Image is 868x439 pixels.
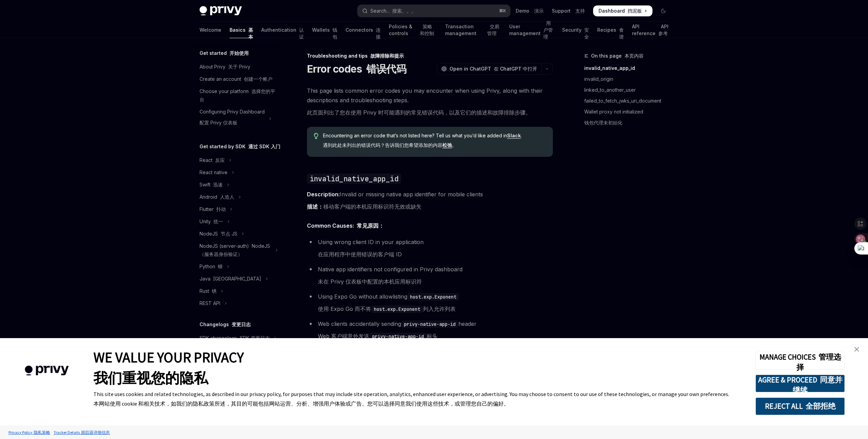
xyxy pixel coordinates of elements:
[200,181,223,189] div: Swift
[194,61,281,73] a: About Privy 关于 Privy
[200,287,217,295] div: Rust
[450,65,537,72] span: Open in ChatGPT
[240,335,270,341] font: SDK 变更日志
[593,5,652,16] a: Dashboard 挡泥板
[312,22,337,38] a: Wallets 钱包
[194,215,281,228] button: Toggle Unity section
[376,27,381,40] font: 连接
[755,397,845,415] button: REJECT ALL 全部拒绝
[371,305,423,313] code: host.exp.Exponent
[261,22,304,38] a: Authentication 认证
[323,132,546,151] span: Encountering an error code that’s not listed here? Tell us what you’d like added in .
[796,352,841,372] font: 管理选择
[552,7,585,14] a: Support 支持
[584,106,674,131] a: Wallet proxy not initialized钱包代理未初始化
[194,85,281,106] a: Choose your platform 选择您的平台
[307,203,422,210] font: 移动客户端的本机应用标识符无效或缺失
[307,264,553,289] li: Native app identifiers not configured in Privy dashboard
[214,218,223,224] font: 统一
[499,8,506,14] span: ⌘ K
[599,7,642,14] span: Dashboard
[244,76,273,82] font: 创建一个帐户
[10,356,83,385] img: company logo
[200,49,249,57] h5: Get started
[584,63,674,74] a: invalid_native_app_id
[307,109,531,116] font: 此页面列出了您在使用 Privy 时可能遇到的常见错误代码，以及它们的描述和故障排除步骤。
[658,5,669,16] button: Toggle dark mode
[314,133,319,139] svg: Tip
[200,6,242,16] img: dark logo
[52,426,112,438] a: Tracker Details
[584,120,622,125] font: 钱包代理未初始化
[442,142,452,148] a: 松弛
[584,95,674,106] a: failed_to_fetch_jwks_uri_document
[200,142,280,151] h5: Get started by SDK
[307,190,553,214] span: Invalid or missing native app identifier for mobile clients
[200,320,251,329] h5: Changelogs
[194,332,281,344] button: Toggle SDK changelogs section
[624,53,644,59] font: 本页内容
[369,333,427,340] code: privy-native-app-id
[509,22,554,38] a: User management 用户管理
[200,299,220,307] div: REST API
[323,142,457,148] font: 遇到此处未列出的错误代码？告诉我们您希望添加的内容 。
[420,24,434,36] font: 策略和控制
[318,251,402,258] font: 在应用程序中使用错误的客户端 ID
[307,191,340,198] strong: Description:
[584,74,674,85] a: invalid_origin
[793,375,842,395] font: 同意并继续
[232,321,251,327] font: 变更日志
[516,7,544,14] a: Demo 演示
[370,53,404,59] font: 故障排除和提示
[507,133,521,139] a: Slack
[307,86,553,120] span: This page lists common error codes you may encounter when using Privy, along with their descripti...
[632,22,669,38] a: API reference API 参考
[248,27,253,40] font: 基本
[200,334,270,342] div: SDK changelogs
[318,305,456,312] font: 使用 Expo Go 而不将 列入允许列表
[200,193,234,201] div: Android
[200,87,277,104] div: Choose your platform
[93,348,244,387] span: WE VALUE YOUR PRIVACY
[755,375,845,392] button: AGREE & PROCEED 同意并继续
[216,206,226,212] font: 扑动
[93,400,509,407] font: 本网站使用 cookie 和相关技术，如我们的隐私政策所述，其目的可能包括网站运营、分析、增强用户体验或广告。您可以选择同意我们使用这些技术，或管理您自己的偏好。
[534,8,544,14] font: 演示
[200,156,225,164] div: React
[658,24,668,36] font: API 参考
[345,22,381,38] a: Connectors 连接
[230,50,249,56] font: 开始使用
[307,292,553,316] li: Using Expo Go without allowlisting
[437,63,541,75] button: Open in ChatGPT 在 ChatGPT 中打开
[307,203,323,210] strong: 描述：
[194,228,281,240] button: Toggle NodeJS section
[401,320,458,328] code: privy-native-app-id
[221,231,237,237] font: 节点 JS
[333,27,337,40] font: 钱包
[318,333,438,339] font: Web 客户端意外发送 标头
[487,24,499,36] font: 交易管理
[357,5,510,17] button: Open search
[200,120,237,125] font: 配置 Privy 仪表板
[93,391,745,410] div: This site uses cookies and related technologies, as described in our privacy policy, for purposes...
[575,8,585,14] font: 支持
[228,64,250,70] font: 关于 Privy
[200,230,237,238] div: NodeJS
[494,66,537,72] font: 在 ChatGPT 中打开
[445,22,501,38] a: Transaction management 交易管理
[200,63,250,71] div: About Privy
[194,240,281,260] button: Toggle NodeJS (server-auth) section
[194,106,281,132] button: Toggle Configuring Privy Dashboard section
[194,179,281,191] button: Toggle Swift section
[619,27,624,40] font: 食谱
[407,293,459,301] code: host.exp.Exponent
[218,263,223,269] font: 蟒
[584,85,674,95] a: linked_to_another_user
[194,154,281,166] button: Toggle React section
[194,260,281,273] button: Toggle Python section
[200,262,223,271] div: Python
[213,182,223,187] font: 迅速
[584,27,589,40] font: 安全
[194,285,281,297] button: Toggle Rust section
[543,20,553,40] font: 用户管理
